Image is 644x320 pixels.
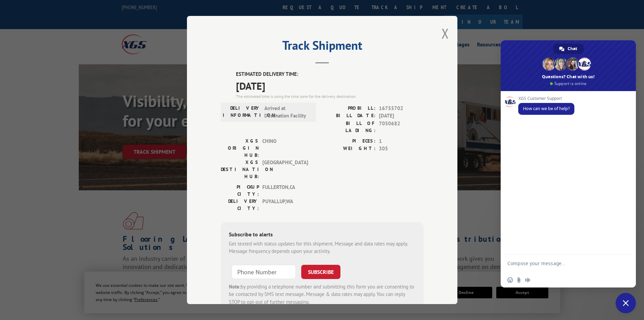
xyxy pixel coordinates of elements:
span: How can we be of help? [523,106,570,111]
div: Chat [553,44,584,54]
span: Chat [568,44,577,54]
label: XGS ORIGIN HUB: [221,137,259,159]
label: WEIGHT: [322,145,376,153]
span: Audio message [525,277,530,283]
span: [DATE] [379,112,424,120]
h2: Track Shipment [221,41,424,54]
span: 16755702 [379,105,424,112]
label: BILL DATE: [322,112,376,120]
div: by providing a telephone number and submitting this form you are consenting to be contacted by SM... [229,283,415,306]
label: DELIVERY CITY: [221,198,259,212]
div: Close chat [616,293,636,313]
label: ESTIMATED DELIVERY TIME: [236,70,424,78]
span: PUYALLUP , WA [262,198,308,212]
div: The estimated time is using the time zone for the delivery destination. [236,93,424,100]
span: XGS Customer Support [518,96,574,101]
span: 7050682 [379,120,424,134]
label: PIECES: [322,137,376,145]
div: Subscribe to alerts [229,230,415,240]
span: Insert an emoji [507,277,513,283]
textarea: Compose your message... [507,260,614,273]
strong: Note: [229,283,241,290]
span: Arrived at Destination Facility [264,105,310,120]
label: XGS DESTINATION HUB: [221,159,259,180]
span: 1 [379,137,424,145]
input: Phone Number [232,265,296,279]
label: DELIVERY INFORMATION: [223,105,261,120]
span: 305 [379,145,424,153]
label: BILL OF LADING: [322,120,376,134]
span: FULLERTON , CA [262,184,308,198]
button: Close modal [442,24,449,42]
span: [DATE] [236,78,424,93]
button: SUBSCRIBE [301,265,340,279]
label: PROBILL: [322,105,376,112]
label: PICKUP CITY: [221,184,259,198]
div: Get texted with status updates for this shipment. Message and data rates may apply. Message frequ... [229,240,415,255]
span: [GEOGRAPHIC_DATA] [262,159,308,180]
span: CHINO [262,137,308,159]
span: Send a file [516,277,522,283]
